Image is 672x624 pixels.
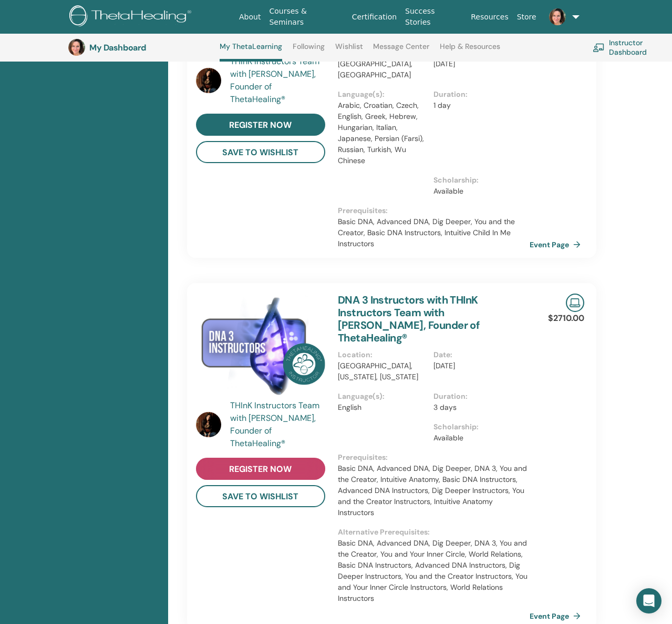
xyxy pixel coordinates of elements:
button: save to wishlist [196,141,325,163]
a: register now [196,114,325,136]
p: Alternative Prerequisites : [338,527,530,538]
p: Basic DNA, Advanced DNA, Dig Deeper, DNA 3, You and the Creator, Intuitive Anatomy, Basic DNA Ins... [338,463,530,518]
p: Available [433,186,523,197]
h3: My Dashboard [89,43,194,53]
div: Open Intercom Messenger [636,588,661,613]
a: Store [513,7,541,27]
p: 3 days [433,402,523,413]
img: default.jpg [196,412,221,437]
a: Success Stories [401,2,467,32]
a: Help & Resources [440,42,500,59]
p: [GEOGRAPHIC_DATA], [GEOGRAPHIC_DATA] [338,58,428,80]
a: Message Center [373,42,429,59]
p: Available [433,432,523,444]
p: Basic DNA, Advanced DNA, Dig Deeper, DNA 3, You and the Creator, You and Your Inner Circle, World... [338,538,530,604]
p: Arabic, Croatian, Czech, English, Greek, Hebrew, Hungarian, Italian, Japanese, Persian (Farsi), R... [338,100,428,166]
a: Event Page [530,237,585,253]
img: default.jpg [196,68,221,93]
p: $2710.00 [548,312,584,325]
a: Certification [348,7,401,27]
img: Live Online Seminar [566,294,584,312]
span: register now [229,464,292,475]
a: My ThetaLearning [220,42,282,62]
p: Basic DNA, Advanced DNA, Dig Deeper, You and the Creator, Basic DNA Instructors, Intuitive Child ... [338,216,530,249]
p: Prerequisites : [338,452,530,463]
a: About [235,7,265,27]
img: default.png [68,39,85,56]
a: DNA 3 Instructors with THInK Instructors Team with [PERSON_NAME], Founder of ThetaHealing® [338,293,480,345]
p: Date : [433,349,523,360]
p: Language(s) : [338,391,428,402]
a: Resources [467,7,513,27]
img: DNA 3 Instructors [196,294,325,402]
p: Duration : [433,89,523,100]
p: English [338,402,428,413]
a: Event Page [530,608,585,624]
a: THInK Instructors Team with [PERSON_NAME], Founder of ThetaHealing® [230,399,327,450]
a: Wishlist [335,42,363,59]
img: default.png [549,8,566,25]
a: register now [196,458,325,480]
a: THInK Instructors Team with [PERSON_NAME], Founder of ThetaHealing® [230,55,327,106]
p: [GEOGRAPHIC_DATA], [US_STATE], [US_STATE] [338,360,428,383]
p: Language(s) : [338,89,428,100]
p: Prerequisites : [338,205,530,216]
a: Courses & Seminars [265,2,347,32]
p: 1 day [433,100,523,111]
p: [DATE] [433,58,523,69]
p: Location : [338,349,428,360]
img: chalkboard-teacher.svg [593,43,605,52]
p: Scholarship : [433,175,523,186]
p: [DATE] [433,360,523,371]
button: save to wishlist [196,485,325,507]
p: Duration : [433,391,523,402]
a: Following [293,42,325,59]
span: register now [229,119,292,130]
img: logo.png [69,5,195,29]
p: Scholarship : [433,421,523,432]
